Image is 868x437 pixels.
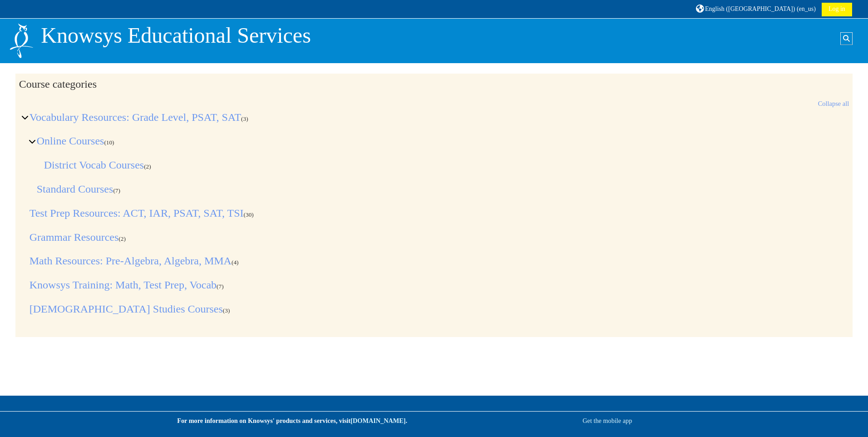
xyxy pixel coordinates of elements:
[695,2,817,16] a: English ([GEOGRAPHIC_DATA]) ‎(en_us)‎
[104,139,114,146] span: Number of courses
[30,255,232,267] a: Math Resources: Pre-Algebra, Algebra, MMA
[217,283,224,290] span: Number of courses
[30,279,217,291] a: Knowsys Training: Math, Test Prep, Vocab
[9,22,34,59] img: Logo
[822,3,852,16] a: Log in
[113,187,120,194] span: Number of courses
[350,417,405,424] a: [DOMAIN_NAME]
[19,78,849,91] h2: Course categories
[177,417,407,424] strong: For more information on Knowsys' products and services, visit .
[244,211,254,218] span: Number of courses
[232,259,239,266] span: Number of courses
[37,135,104,147] a: Online Courses
[144,163,151,170] span: Number of courses
[705,5,816,12] span: English ([GEOGRAPHIC_DATA]) ‎(en_us)‎
[582,417,632,424] a: Get the mobile app
[30,111,241,123] a: Vocabulary Resources: Grade Level, PSAT, SAT
[41,22,311,49] p: Knowsys Educational Services
[9,36,34,44] a: Home
[118,235,126,242] span: Number of courses
[44,159,144,171] a: District Vocab Courses
[30,231,119,243] a: Grammar Resources
[30,207,244,219] a: Test Prep Resources: ACT, IAR, PSAT, SAT, TSI
[818,100,849,107] a: Collapse all
[37,183,113,195] a: Standard Courses
[223,307,230,314] span: Number of courses
[241,115,248,122] span: Number of courses
[30,303,223,315] a: [DEMOGRAPHIC_DATA] Studies Courses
